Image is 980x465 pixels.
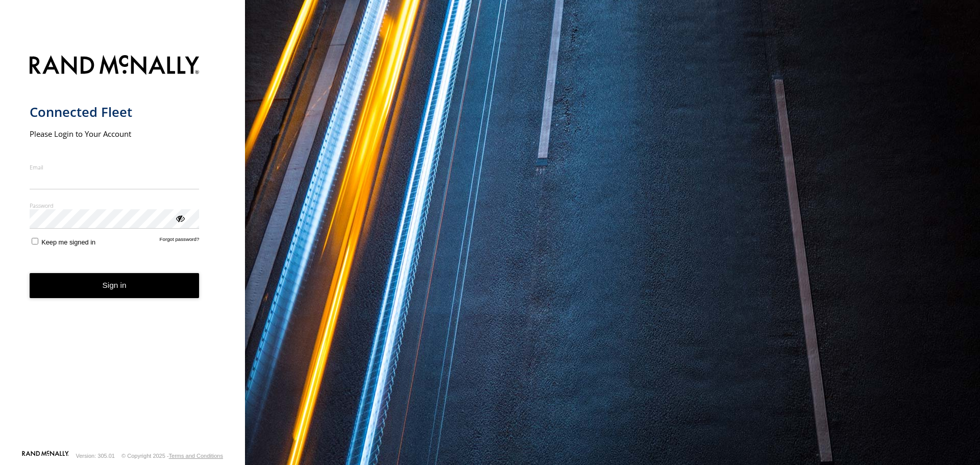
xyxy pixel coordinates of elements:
label: Email [30,163,200,171]
span: Keep me signed in [41,238,95,246]
form: main [30,49,216,450]
img: Rand McNally [30,53,200,79]
h2: Please Login to Your Account [30,129,200,139]
div: Version: 305.01 [76,453,115,459]
a: Terms and Conditions [169,453,223,459]
div: © Copyright 2025 - [121,453,223,459]
label: Password [30,202,200,209]
a: Visit our Website [22,451,69,461]
div: ViewPassword [175,213,185,223]
input: Keep me signed in [32,238,38,244]
button: Sign in [30,273,200,298]
a: Forgot password? [160,236,200,246]
h1: Connected Fleet [30,104,200,120]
